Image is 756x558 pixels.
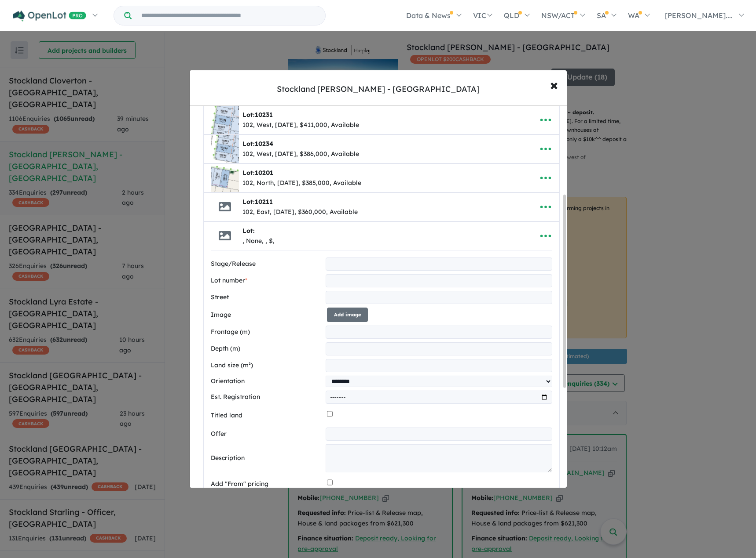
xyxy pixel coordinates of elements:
input: Try estate name, suburb, builder or developer [133,6,323,25]
span: 10231 [255,111,273,119]
label: Add "From" pricing [211,479,323,489]
b: Lot: [242,111,273,119]
div: 102, West, [DATE], $386,000, Available [242,149,359,159]
b: Lot: [242,227,255,235]
label: Titled land [211,410,323,421]
b: Lot: [242,140,273,148]
div: 102, West, [DATE], $411,000, Available [242,120,359,130]
label: Depth (m) [211,344,323,354]
span: [PERSON_NAME].... [665,11,733,20]
span: × [550,75,558,94]
label: Land size (m²) [211,360,323,371]
div: Stockland [PERSON_NAME] - [GEOGRAPHIC_DATA] [277,83,480,95]
img: Stockland%20Harpley%20-%20Werribee%20-%20Lot%2010234___1757051256.jpg [211,135,239,163]
label: Offer [211,429,323,439]
div: , None, , $, [242,236,275,246]
div: 102, North, [DATE], $385,000, Available [242,178,361,188]
img: Stockland%20Harpley%20-%20Werribee%20-%20Lot%2010231___1757051176.jpg [211,106,239,134]
label: Est. Registration [211,392,323,402]
div: 102, East, [DATE], $360,000, Available [242,207,358,217]
span: 10211 [255,198,273,206]
label: Image [211,310,323,320]
b: Lot: [242,198,273,206]
label: Stage/Release [211,259,323,269]
label: Description [211,453,323,464]
label: Frontage (m) [211,327,323,337]
img: Openlot PRO Logo White [13,11,86,22]
span: 10201 [255,169,273,177]
button: Add image [327,308,368,322]
span: 10234 [255,140,273,148]
img: Stockland%20Harpley%20-%20Werribee%20-%20Lot%2010201___1759370142.jpg [211,164,239,192]
label: Lot number [211,275,323,286]
label: Street [211,292,323,303]
label: Orientation [211,376,323,387]
b: Lot: [242,169,273,177]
